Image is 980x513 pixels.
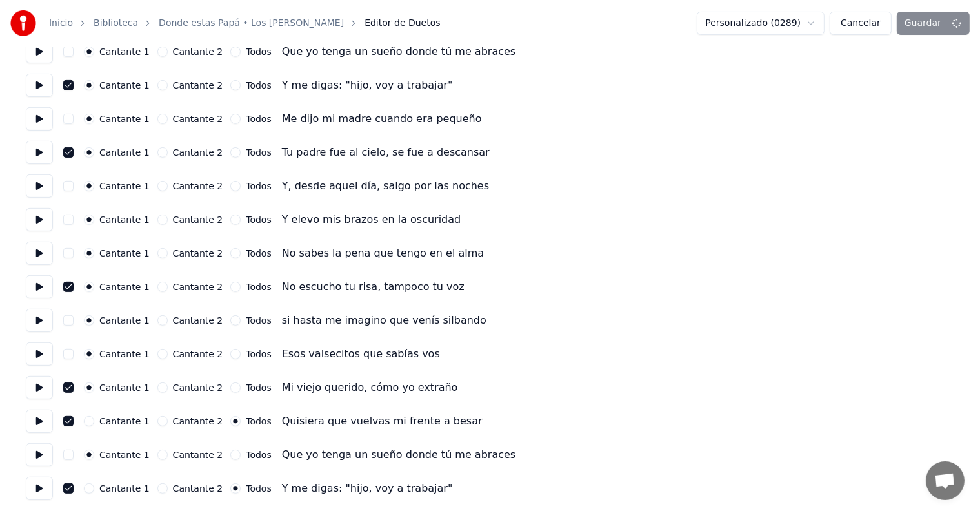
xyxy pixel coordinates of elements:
label: Todos [246,484,271,493]
div: Y me digas: "hijo, voy a trabajar" [282,78,453,93]
label: Todos [246,81,271,90]
label: Todos [246,450,271,459]
label: Cantante 1 [99,47,150,56]
label: Cantante 2 [173,182,223,191]
label: Todos [246,350,271,359]
label: Todos [246,316,271,325]
label: Cantante 2 [173,47,223,56]
a: Biblioteca [94,17,138,30]
label: Cantante 2 [173,484,223,493]
label: Cantante 1 [99,81,150,90]
label: Cantante 1 [99,484,150,493]
label: Cantante 2 [173,450,223,459]
label: Cantante 1 [99,450,150,459]
div: No escucho tu risa, tampoco tu voz [282,279,465,295]
label: Todos [246,215,271,224]
label: Cantante 1 [99,249,150,258]
a: Inicio [49,17,73,30]
label: Cantante 1 [99,215,150,224]
div: Que yo tenga un sueño donde tú me abraces [282,447,516,463]
label: Todos [246,148,271,157]
label: Cantante 2 [173,282,223,291]
div: Y elevo mis brazos en la oscuridad [282,212,461,227]
label: Cantante 2 [173,81,223,90]
label: Cantante 1 [99,417,150,426]
span: Editor de Duetos [365,17,440,30]
div: Tu padre fue al cielo, se fue a descansar [282,145,490,160]
label: Cantante 1 [99,182,150,191]
div: Que yo tenga un sueño donde tú me abraces [282,44,516,59]
label: Todos [246,282,271,291]
label: Todos [246,182,271,191]
label: Cantante 2 [173,148,223,157]
label: Cantante 1 [99,383,150,392]
label: Cantante 2 [173,114,223,123]
div: No sabes la pena que tengo en el alma [282,246,484,261]
label: Todos [246,249,271,258]
div: Y, desde aquel día, salgo por las noches [282,178,489,194]
button: Cancelar [830,12,892,35]
label: Cantante 2 [173,383,223,392]
label: Cantante 2 [173,249,223,258]
a: Donde estas Papá • Los [PERSON_NAME] [159,17,344,30]
label: Todos [246,47,271,56]
label: Cantante 1 [99,350,150,359]
div: si hasta me imagino que venís silbando [282,313,486,328]
div: Esos valsecitos que sabías vos [282,346,440,362]
label: Cantante 2 [173,215,223,224]
label: Cantante 1 [99,148,150,157]
div: Mi viejo querido, cómo yo extraño [282,380,458,395]
label: Cantante 2 [173,350,223,359]
label: Cantante 1 [99,114,150,123]
label: Cantante 2 [173,316,223,325]
div: Quisiera que vuelvas mi frente a besar [282,414,483,429]
div: Chat abierto [926,461,965,500]
label: Todos [246,114,271,123]
label: Todos [246,383,271,392]
label: Cantante 1 [99,316,150,325]
label: Cantante 2 [173,417,223,426]
img: youka [10,10,36,36]
label: Todos [246,417,271,426]
div: Y me digas: "hijo, voy a trabajar" [282,481,453,496]
div: Me dijo mi madre cuando era pequeño [282,111,482,127]
nav: breadcrumb [49,17,441,30]
label: Cantante 1 [99,282,150,291]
